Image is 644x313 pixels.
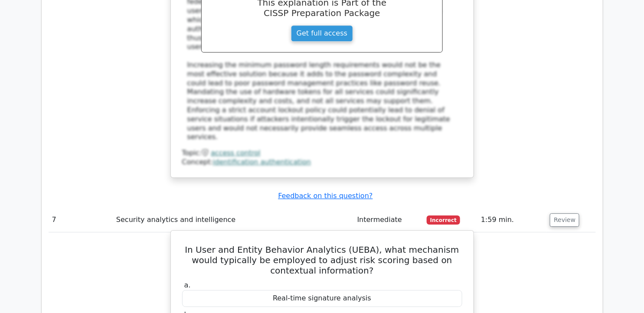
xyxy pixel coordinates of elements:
[213,158,311,166] a: identification authentication
[477,208,546,232] td: 1:59 min.
[211,149,260,157] a: access control
[181,245,463,276] h5: In User and Entity Behavior Analytics (UEBA), what mechanism would typically be employed to adjus...
[278,192,373,200] a: Feedback on this question?
[49,208,113,232] td: 7
[291,25,353,42] a: Get full access
[427,215,460,224] span: Incorrect
[184,281,191,289] span: a.
[182,149,462,158] div: Topic:
[354,208,424,232] td: Intermediate
[182,158,462,167] div: Concept:
[113,208,354,232] td: Security analytics and intelligence
[550,213,579,227] button: Review
[182,290,462,307] div: Real-time signature analysis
